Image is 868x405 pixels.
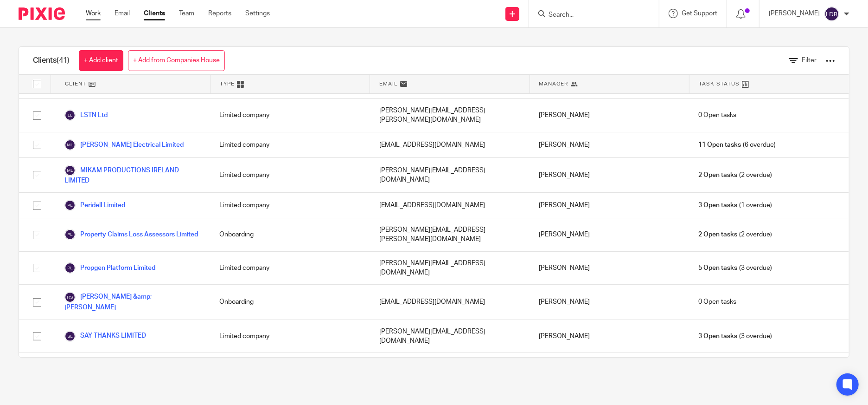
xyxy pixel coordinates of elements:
div: Limited company [210,132,370,157]
div: [PERSON_NAME] [530,285,689,319]
div: [PERSON_NAME] [530,158,689,192]
a: Work [86,9,101,18]
div: Limited company [210,252,370,285]
div: [PERSON_NAME][EMAIL_ADDRESS][DOMAIN_NAME] [370,252,530,285]
span: (2 overdue) [699,170,772,180]
span: (2 overdue) [699,230,772,239]
div: [PERSON_NAME][EMAIL_ADDRESS][PERSON_NAME][DOMAIN_NAME] [370,99,530,132]
div: [PERSON_NAME][EMAIL_ADDRESS][PERSON_NAME][DOMAIN_NAME] [370,218,530,251]
span: (3 overdue) [699,332,772,341]
div: [PERSON_NAME] [530,132,689,157]
img: svg%3E [824,7,839,21]
span: Filter [802,57,817,64]
span: 5 Open tasks [699,263,738,273]
span: (6 overdue) [699,140,776,150]
a: LSTN Ltd [64,110,108,121]
span: 0 Open tasks [699,297,737,307]
div: [EMAIL_ADDRESS][DOMAIN_NAME] [370,132,530,157]
span: 3 Open tasks [699,201,738,210]
a: SAY THANKS LIMITED [64,331,146,342]
img: Pixie [19,7,65,20]
a: Team [179,9,194,18]
a: Email [115,9,130,18]
span: 3 Open tasks [699,332,738,341]
a: + Add from Companies House [128,50,225,71]
a: Clients [144,9,165,18]
a: + Add client [79,50,123,71]
div: [PERSON_NAME][EMAIL_ADDRESS][DOMAIN_NAME] [370,353,530,386]
span: (41) [57,57,70,64]
a: [PERSON_NAME] &amp; [PERSON_NAME] [64,292,201,312]
a: Property Claims Loss Assessors Limited [64,229,198,240]
span: 2 Open tasks [699,170,738,180]
div: [EMAIL_ADDRESS][DOMAIN_NAME] [370,285,530,319]
span: (3 overdue) [699,263,772,273]
div: [PERSON_NAME][EMAIL_ADDRESS][DOMAIN_NAME] [370,320,530,353]
img: svg%3E [64,262,76,274]
a: [PERSON_NAME] Electrical Limited [64,139,184,150]
img: svg%3E [64,292,76,303]
div: [PERSON_NAME] [530,252,689,285]
p: [PERSON_NAME] [769,9,820,18]
img: svg%3E [64,229,76,240]
div: [PERSON_NAME] [530,99,689,132]
span: 11 Open tasks [699,140,741,150]
div: [PERSON_NAME] [530,218,689,251]
a: MIKAM PRODUCTIONS IRELAND LIMITED [64,165,201,185]
img: svg%3E [64,331,76,342]
a: Reports [208,9,231,18]
span: Task Status [699,80,740,88]
a: Propgen Platform Limited [64,262,155,274]
div: Sole Trader / Self-Assessed [210,353,370,386]
div: [EMAIL_ADDRESS][DOMAIN_NAME] [370,193,530,218]
span: Manager [539,80,568,88]
div: [PERSON_NAME] [530,320,689,353]
span: 0 Open tasks [699,111,737,120]
input: Select all [28,75,46,93]
img: svg%3E [64,139,76,150]
span: Email [379,80,398,88]
span: 2 Open tasks [699,230,738,239]
span: Get Support [682,10,717,17]
a: Settings [245,9,270,18]
input: Search [548,11,631,20]
img: svg%3E [64,110,76,121]
span: (1 overdue) [699,201,772,210]
div: [PERSON_NAME] [530,353,689,386]
a: Peridell Limited [64,200,125,211]
div: Onboarding [210,285,370,319]
div: Limited company [210,193,370,218]
div: Limited company [210,158,370,192]
img: svg%3E [64,165,76,176]
div: [PERSON_NAME][EMAIL_ADDRESS][DOMAIN_NAME] [370,158,530,192]
h1: Clients [33,56,70,65]
div: Limited company [210,99,370,132]
span: Client [65,80,86,88]
div: Onboarding [210,218,370,251]
span: Type [220,80,235,88]
div: [PERSON_NAME] [530,193,689,218]
div: Limited company [210,320,370,353]
img: svg%3E [64,200,76,211]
